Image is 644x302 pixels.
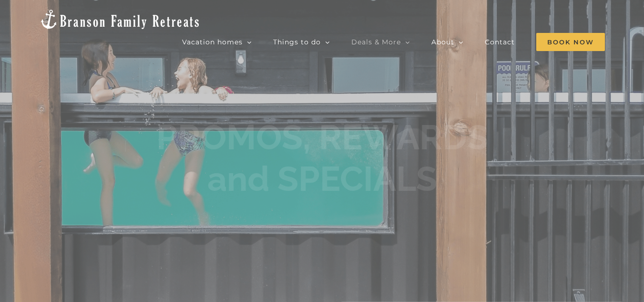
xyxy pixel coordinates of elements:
img: Branson Family Retreats Logo [39,9,201,30]
span: Things to do [273,39,321,45]
a: Things to do [273,32,330,52]
span: Book Now [536,33,605,51]
a: Vacation homes [182,32,252,52]
a: Contact [485,32,515,52]
span: Vacation homes [182,39,243,45]
a: Deals & More [351,32,410,52]
a: About [431,32,463,52]
span: Contact [485,39,515,45]
span: Deals & More [351,39,401,45]
nav: Main Menu [182,32,605,52]
h1: PROMOS, REWARDS and SPECIALS [156,117,488,199]
a: Book Now [536,32,605,52]
span: About [431,39,454,45]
